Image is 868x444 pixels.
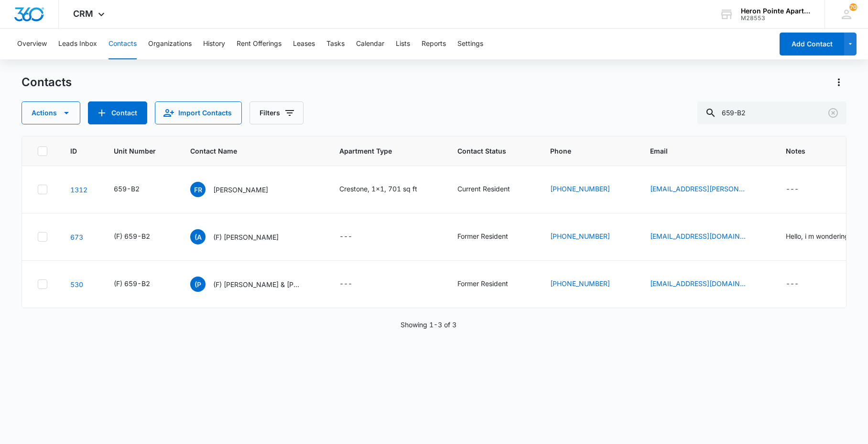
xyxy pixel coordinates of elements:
[339,146,434,156] span: Apartment Type
[849,3,857,11] div: notifications count
[22,75,72,89] h1: Contacts
[786,184,816,195] div: Notes - - Select to Edit Field
[457,278,508,289] div: Former Resident
[237,29,282,59] button: Rent Offerings
[108,29,137,59] button: Contacts
[356,29,384,59] button: Calendar
[422,29,446,59] button: Reports
[114,146,167,156] span: Unit Number
[114,278,150,289] div: (F) 659-B2
[550,146,613,156] span: Phone
[396,29,410,59] button: Lists
[339,231,369,243] div: Apartment Type - - Select to Edit Field
[786,184,799,195] div: ---
[339,278,369,290] div: Apartment Type - - Select to Edit Field
[457,231,508,241] div: Former Resident
[831,75,846,90] button: Actions
[457,184,527,195] div: Contact Status - Current Resident - Select to Edit Field
[70,233,83,241] a: Navigate to contact details page for (F) Anthony Diaz
[190,277,206,292] span: (P
[697,101,846,124] input: Search Contacts
[114,278,167,290] div: Unit Number - (F) 659-B2 - Select to Edit Field
[213,279,299,289] p: (F) [PERSON_NAME] & [PERSON_NAME]
[650,184,746,194] a: [EMAIL_ADDRESS][PERSON_NAME][DOMAIN_NAME]
[114,184,140,194] div: 659-B2
[550,278,627,290] div: Phone - (970) 391-2846 - Select to Edit Field
[213,185,268,195] p: [PERSON_NAME]
[17,29,47,59] button: Overview
[550,231,610,241] a: [PHONE_NUMBER]
[114,184,157,195] div: Unit Number - 659-B2 - Select to Edit Field
[70,186,87,194] a: Navigate to contact details page for Frances Rousseau
[190,277,316,292] div: Contact Name - (F) Patrick & Allison Murphy - Select to Edit Field
[457,231,525,243] div: Contact Status - Former Resident - Select to Edit Field
[190,229,296,244] div: Contact Name - (F) Anthony Diaz - Select to Edit Field
[550,184,627,195] div: Phone - (734) 377-2993 - Select to Edit Field
[786,278,816,290] div: Notes - - Select to Edit Field
[213,232,279,242] p: (F) [PERSON_NAME]
[650,231,746,241] a: [EMAIL_ADDRESS][DOMAIN_NAME]
[457,29,483,59] button: Settings
[401,320,456,330] p: Showing 1-3 of 3
[786,278,799,290] div: ---
[339,184,417,194] div: Crestone, 1x1, 701 sq ft
[190,146,303,156] span: Contact Name
[114,231,167,243] div: Unit Number - (F) 659-B2 - Select to Edit Field
[190,182,206,197] span: FR
[339,231,352,243] div: ---
[339,278,352,290] div: ---
[70,146,77,156] span: ID
[58,29,97,59] button: Leads Inbox
[825,105,841,121] button: Clear
[741,15,811,22] div: account id
[88,101,147,124] button: Add Contact
[148,29,192,59] button: Organizations
[203,29,225,59] button: History
[155,101,242,124] button: Import Contacts
[457,184,510,194] div: Current Resident
[22,101,80,124] button: Actions
[550,231,627,243] div: Phone - (970) 702-1363 - Select to Edit Field
[339,184,434,195] div: Apartment Type - Crestone, 1x1, 701 sq ft - Select to Edit Field
[849,3,857,11] span: 70
[650,231,763,243] div: Email - antd3131@gmail.com - Select to Edit Field
[650,278,746,289] a: [EMAIL_ADDRESS][DOMAIN_NAME]
[190,182,285,197] div: Contact Name - Frances Rousseau - Select to Edit Field
[550,184,610,194] a: [PHONE_NUMBER]
[326,29,345,59] button: Tasks
[650,278,763,290] div: Email - lordmurphy@hotmail.com - Select to Edit Field
[190,229,206,244] span: (A
[457,146,513,156] span: Contact Status
[293,29,315,59] button: Leases
[73,9,93,19] span: CRM
[250,101,304,124] button: Filters
[650,184,763,195] div: Email - frose.rousseau@gmail.com - Select to Edit Field
[550,278,610,289] a: [PHONE_NUMBER]
[114,231,150,241] div: (F) 659-B2
[650,146,749,156] span: Email
[457,278,525,290] div: Contact Status - Former Resident - Select to Edit Field
[70,280,83,289] a: Navigate to contact details page for (F) Patrick & Allison Murphy
[741,7,811,15] div: account name
[780,33,844,55] button: Add Contact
